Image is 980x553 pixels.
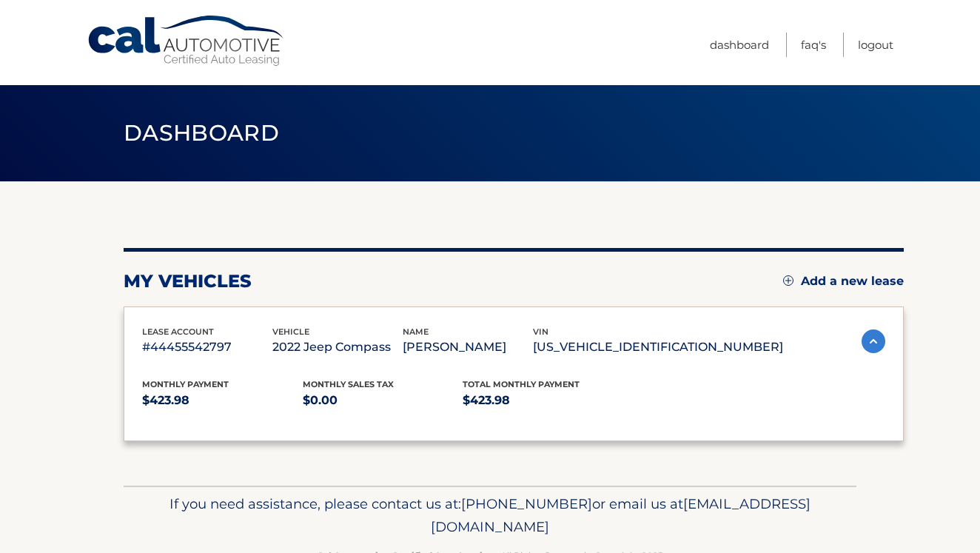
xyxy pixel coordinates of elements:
[272,326,309,337] span: vehicle
[463,379,580,389] span: Total Monthly Payment
[124,119,279,147] span: Dashboard
[862,329,885,353] img: accordion-active.svg
[303,390,463,411] p: $0.00
[142,379,229,389] span: Monthly Payment
[783,274,904,289] a: Add a new lease
[461,495,592,512] span: [PHONE_NUMBER]
[403,326,429,337] span: name
[142,337,272,358] p: #44455542797
[801,33,826,57] a: FAQ's
[303,379,394,389] span: Monthly sales Tax
[858,33,893,57] a: Logout
[124,270,252,292] h2: my vehicles
[272,337,403,358] p: 2022 Jeep Compass
[142,326,214,337] span: lease account
[533,326,548,337] span: vin
[403,337,533,358] p: [PERSON_NAME]
[710,33,769,57] a: Dashboard
[87,15,286,67] a: Cal Automotive
[142,390,303,411] p: $423.98
[463,390,623,411] p: $423.98
[783,275,793,286] img: add.svg
[133,492,847,540] p: If you need assistance, please contact us at: or email us at
[533,337,783,358] p: [US_VEHICLE_IDENTIFICATION_NUMBER]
